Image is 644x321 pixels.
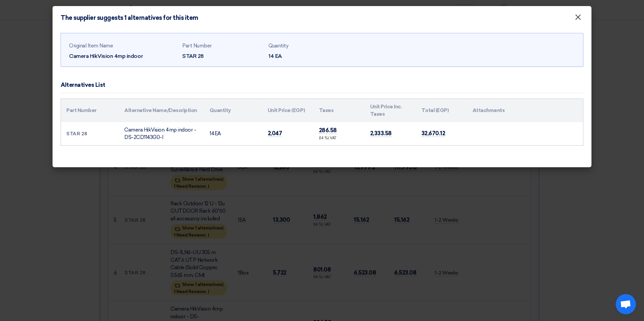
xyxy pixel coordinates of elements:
[204,122,262,145] td: EA
[268,42,349,50] div: Quantity
[61,81,105,90] div: Alternatives List
[365,99,416,122] th: Unit Price Inc. Taxes
[268,52,349,60] div: 14 EA
[314,99,365,122] th: Taxes
[616,294,636,314] div: Open chat
[210,131,214,137] span: 14
[204,99,262,122] th: Quantity
[268,130,282,137] span: 2,047
[119,99,204,122] th: Alternative Name/Description
[69,52,177,60] div: Camera HikVision 4mp indoor
[61,122,119,145] td: STAR 28
[182,42,263,50] div: Part Number
[421,130,445,137] span: 32,670.12
[467,99,525,122] th: Attachments
[319,136,359,141] div: (14 %) VAT
[575,12,581,26] span: ×
[370,130,392,137] span: 2,333.58
[262,99,314,122] th: Unit Price (EGP)
[416,99,467,122] th: Total (EGP)
[119,122,204,145] td: Camera HikVision 4mp indoor - DS-2CD1143G0-I
[61,14,198,22] h4: The supplier suggests 1 alternatives for this item
[182,52,263,60] div: STAR 28
[319,127,337,134] span: 286.58
[61,99,119,122] th: Part Number
[569,11,587,24] button: Close
[69,42,177,50] div: Original Item Name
